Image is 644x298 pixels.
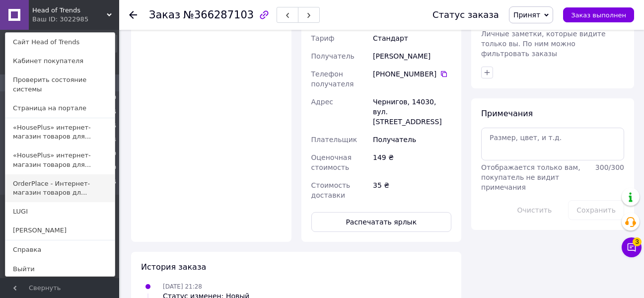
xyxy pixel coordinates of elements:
[563,7,634,22] button: Заказ выполнен
[311,136,358,144] span: Плательщик
[183,9,254,21] span: №366287103
[163,283,202,290] span: [DATE] 21:28
[311,153,352,171] span: Оценочная стоимость
[5,52,115,71] a: Кабинет покупателя
[633,237,642,246] span: 3
[5,99,115,118] a: Страница на портале
[432,10,499,20] div: Статус заказа
[513,11,540,19] span: Принят
[141,262,206,272] span: История заказа
[32,6,107,15] span: Head of Trends
[311,70,354,88] span: Телефон получателя
[129,10,137,20] div: Вернуться назад
[595,163,624,171] span: 300 / 300
[5,146,115,174] a: «HousePlus» интернет-магазин товаров для...
[5,260,115,279] a: Выйти
[5,221,115,240] a: [PERSON_NAME]
[311,98,333,106] span: Адрес
[371,176,453,204] div: 35 ₴
[371,149,453,176] div: 149 ₴
[371,93,453,131] div: Чернигов, 14030, вул. [STREET_ADDRESS]
[149,9,180,21] span: Заказ
[622,237,642,257] button: Чат с покупателем3
[371,131,453,149] div: Получатель
[5,33,115,52] a: Сайт Head of Trends
[481,109,533,118] span: Примечания
[311,212,452,232] button: Распечатать ярлык
[373,69,451,79] div: [PHONE_NUMBER]
[311,34,335,42] span: Тариф
[5,174,115,202] a: OrderPlace - Интернет-магазин товаров дл...
[5,71,115,98] a: Проверить состояние системы
[5,202,115,221] a: LUGI
[32,15,74,24] div: Ваш ID: 3022985
[5,240,115,259] a: Справка
[481,163,580,191] span: Отображается только вам, покупатель не видит примечания
[311,52,355,60] span: Получатель
[5,118,115,146] a: «HousePlus» интернет-магазин товаров для...
[571,11,626,19] span: Заказ выполнен
[481,30,606,58] span: Личные заметки, которые видите только вы. По ним можно фильтровать заказы
[311,181,351,199] span: Стоимость доставки
[371,47,453,65] div: [PERSON_NAME]
[371,29,453,47] div: Стандарт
